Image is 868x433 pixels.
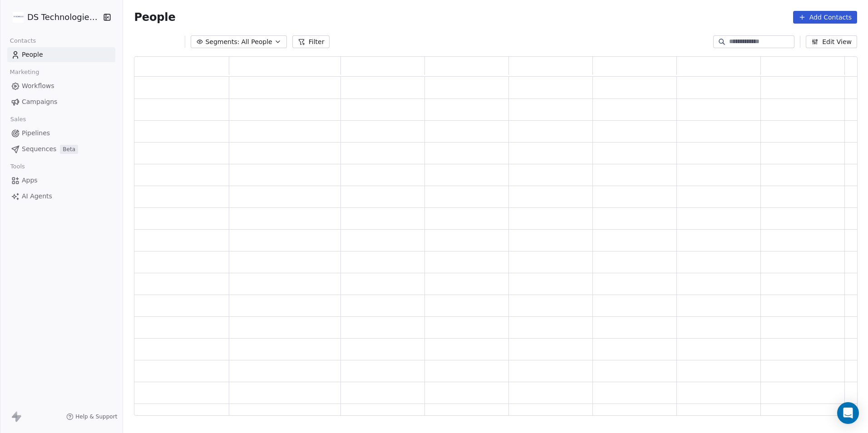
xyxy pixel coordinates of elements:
[22,144,56,154] span: Sequences
[793,11,857,24] button: Add Contacts
[6,65,43,79] span: Marketing
[7,126,115,141] a: Pipelines
[22,97,57,107] span: Campaigns
[75,413,117,420] span: Help & Support
[6,113,30,126] span: Sales
[22,81,54,91] span: Workflows
[66,413,117,420] a: Help & Support
[7,189,115,204] a: AI Agents
[7,47,115,62] a: People
[22,50,43,59] span: People
[6,160,29,173] span: Tools
[22,192,52,201] span: AI Agents
[837,402,859,424] div: Open Intercom Messenger
[27,11,101,23] span: DS Technologies Inc
[7,79,115,93] a: Workflows
[205,37,239,47] span: Segments:
[134,10,175,24] span: People
[806,35,857,48] button: Edit View
[22,128,50,138] span: Pipelines
[11,10,97,25] button: DS Technologies Inc
[6,34,40,48] span: Contacts
[292,35,330,48] button: Filter
[7,142,115,157] a: SequencesBeta
[13,12,24,23] img: DS%20Updated%20Logo.jpg
[7,173,115,188] a: Apps
[60,145,78,154] span: Beta
[7,94,115,109] a: Campaigns
[22,176,38,185] span: Apps
[241,37,272,47] span: All People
